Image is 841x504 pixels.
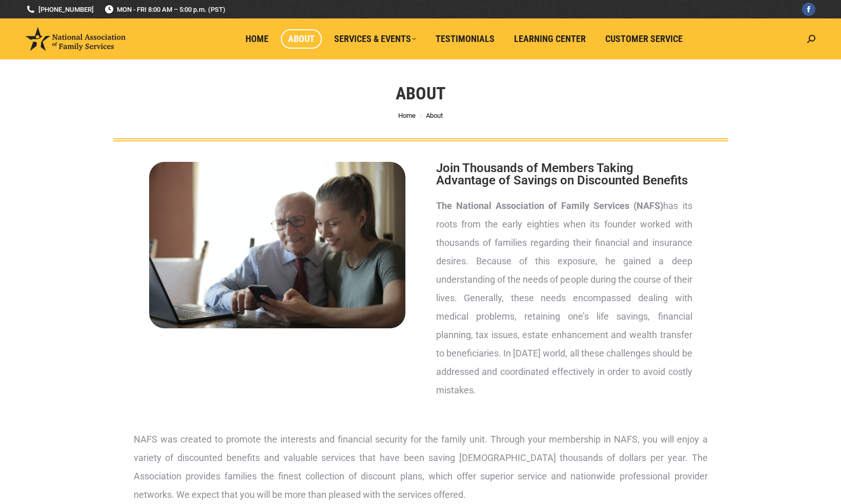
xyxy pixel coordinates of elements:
span: About [288,33,315,45]
a: Home [238,29,276,49]
a: Testimonials [428,29,502,49]
span: About [426,112,443,119]
span: Testimonials [436,33,495,45]
span: MON - FRI 8:00 AM – 5:00 p.m. (PST) [104,5,225,14]
h2: Join Thousands of Members Taking Advantage of Savings on Discounted Benefits [436,162,692,186]
a: About [281,29,322,49]
a: Facebook page opens in new window [802,3,815,16]
strong: The National Association of Family Services (NAFS) [436,200,664,211]
span: Services & Events [334,33,416,45]
span: Home [245,33,269,45]
span: Customer Service [605,33,683,45]
img: National Association of Family Services [26,27,126,51]
a: Customer Service [598,29,690,49]
img: About National Association of Family Services [149,162,405,328]
a: Home [398,112,416,119]
span: Learning Center [514,33,586,45]
p: NAFS was created to promote the interests and financial security for the family unit. Through you... [134,430,708,504]
a: Learning Center [507,29,593,49]
p: has its roots from the early eighties when its founder worked with thousands of families regardin... [436,197,692,400]
a: [PHONE_NUMBER] [26,5,94,14]
h1: About [396,82,445,104]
